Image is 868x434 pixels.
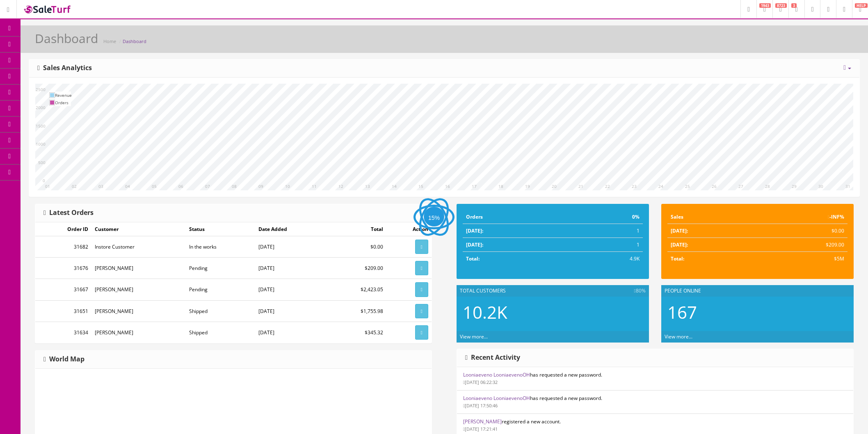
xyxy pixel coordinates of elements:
td: 31634 [35,322,91,343]
td: Action [386,222,432,236]
td: Pending [186,279,255,300]
td: [DATE] [255,279,327,300]
a: View [415,325,428,340]
a: View more... [460,333,488,340]
td: Order ID [35,222,91,236]
small: [DATE] 17:50:46 [463,402,498,409]
img: SaleTurf [23,4,72,15]
td: 31667 [35,279,91,300]
h2: 167 [667,303,847,322]
small: [DATE] 17:21:41 [463,426,498,432]
div: People Online [661,285,854,297]
td: Date Added [255,222,327,236]
td: $0.00 [755,224,847,238]
td: Sales [667,210,755,224]
strong: Total: [671,255,684,262]
a: View [415,304,428,318]
li: has requested a new password. [457,367,853,391]
span: 80% [634,287,646,295]
small: [DATE] 06:22:32 [463,379,498,385]
div: Total Customers [457,285,649,297]
td: [PERSON_NAME] [91,258,186,279]
a: [PERSON_NAME] [463,418,502,425]
td: Orders [55,99,72,106]
td: Pending [186,258,255,279]
h3: Recent Activity [465,354,520,361]
h3: World Map [43,356,85,363]
td: Status [186,222,255,236]
a: View more... [665,333,692,340]
td: $1,755.98 [327,300,386,322]
strong: [DATE]: [671,227,688,234]
h3: Latest Orders [43,209,94,217]
td: [DATE] [255,236,327,258]
h2: 10.2K [463,303,643,322]
td: Instore Customer [91,236,186,258]
td: [DATE] [255,300,327,322]
li: has requested a new password. [457,390,853,414]
td: 1 [569,238,643,252]
strong: [DATE]: [466,227,483,234]
strong: [DATE]: [466,241,483,248]
span: 1943 [759,3,771,8]
td: $209.00 [327,258,386,279]
td: $2,423.05 [327,279,386,300]
td: 31676 [35,258,91,279]
td: Orders [463,210,569,224]
td: Total [327,222,386,236]
td: $0.00 [327,236,386,258]
span: 3 [791,3,797,8]
td: Customer [91,222,186,236]
strong: [DATE]: [671,241,688,248]
td: [DATE] [255,258,327,279]
td: 4.9K [569,252,643,266]
td: [PERSON_NAME] [91,279,186,300]
a: View [415,240,428,254]
td: Revenue [55,91,72,99]
td: $209.00 [755,238,847,252]
td: -INF% [755,210,847,224]
a: Looniaeveno LooniaevenoOH [463,371,530,378]
a: View [415,261,428,275]
td: [PERSON_NAME] [91,322,186,343]
a: Looniaeveno LooniaevenoOH [463,395,530,402]
td: 31682 [35,236,91,258]
td: Shipped [186,322,255,343]
td: 31651 [35,300,91,322]
span: HELP [855,3,868,8]
a: Home [103,38,116,44]
h3: Sales Analytics [37,64,92,72]
td: 1 [569,224,643,238]
h1: Dashboard [35,32,98,45]
td: [DATE] [255,322,327,343]
a: View [415,282,428,297]
td: [PERSON_NAME] [91,300,186,322]
td: $5M [755,252,847,266]
td: 0% [569,210,643,224]
td: $345.32 [327,322,386,343]
a: Dashboard [123,38,146,44]
span: 8723 [775,3,787,8]
strong: Total: [466,255,480,262]
td: Shipped [186,300,255,322]
td: In the works [186,236,255,258]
